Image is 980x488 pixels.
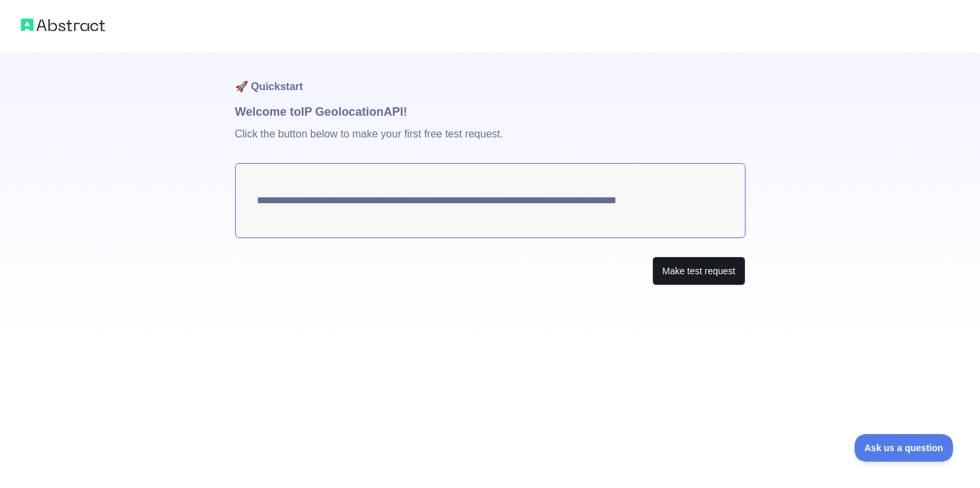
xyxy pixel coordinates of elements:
[235,53,746,103] h1: 🚀 Quickstart
[652,256,745,286] button: Make test request
[855,434,954,462] iframe: Toggle Customer Support
[235,103,746,121] h1: Welcome to IP Geolocation API!
[21,16,105,34] img: Abstract logo
[235,121,746,163] p: Click the button below to make your first free test request.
